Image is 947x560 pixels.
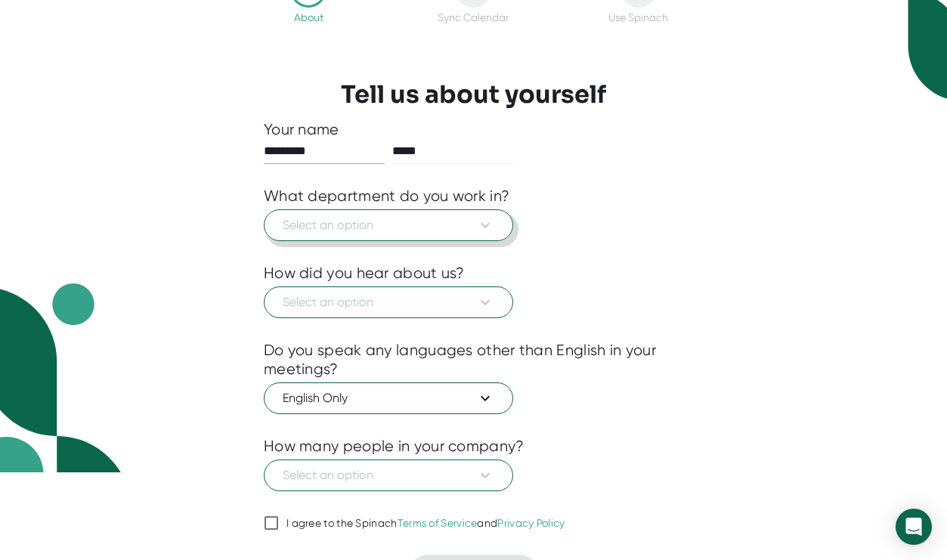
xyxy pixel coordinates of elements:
div: I agree to the Spinach and [286,517,565,531]
div: Your name [264,120,683,139]
span: Select an option [283,466,494,484]
h3: Tell us about yourself [341,80,606,109]
a: Privacy Policy [497,517,565,529]
div: How many people in your company? [264,437,525,456]
span: English Only [283,389,494,407]
button: Select an option [264,459,513,491]
div: Do you speak any languages other than English in your meetings? [264,341,683,379]
div: Sync Calendar [438,11,509,23]
div: What department do you work in? [264,187,509,206]
div: How did you hear about us? [264,264,465,283]
a: Terms of Service [398,517,478,529]
button: Select an option [264,286,513,318]
span: Select an option [283,293,494,311]
div: Open Intercom Messenger [896,509,932,545]
span: Select an option [283,216,494,234]
div: About [294,11,323,23]
button: English Only [264,382,513,414]
button: Select an option [264,209,513,241]
div: Use Spinach [608,11,668,23]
